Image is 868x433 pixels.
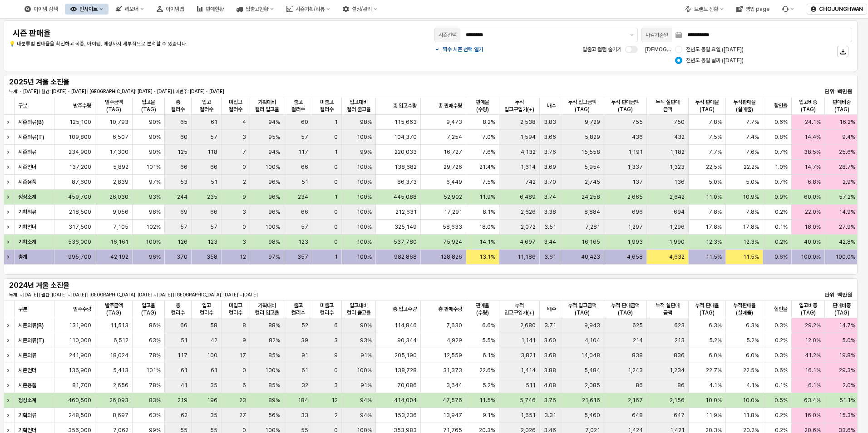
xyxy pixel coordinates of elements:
[301,208,308,216] span: 66
[69,208,91,216] span: 218,500
[113,163,128,171] span: 5,892
[829,98,855,113] span: 판매비중(TAG)
[674,178,685,186] span: 136
[149,208,161,216] span: 98%
[242,133,246,141] span: 3
[585,223,600,231] span: 7,281
[731,4,775,15] button: 영업 page
[211,118,217,126] span: 61
[4,393,15,408] div: Expand row
[109,193,128,201] span: 26,030
[627,163,643,171] span: 1,337
[268,208,280,216] span: 96%
[149,193,161,201] span: 93%
[345,302,372,316] span: 입고대비 컬러 출고율
[113,133,128,141] span: 6,507
[470,302,495,316] span: 판매율(수량)
[564,302,600,316] span: 누적 입고금액(TAG)
[79,6,98,12] div: 인사이트
[808,178,821,186] span: 6.8%
[628,148,643,156] span: 1,191
[746,148,759,156] span: 7.6%
[674,133,685,141] span: 432
[73,102,91,109] span: 발주수량
[626,28,637,42] button: 제안 사항 표시
[4,408,15,423] div: Expand row
[585,118,600,126] span: 9,729
[113,178,128,186] span: 2,839
[839,193,855,201] span: 57.2%
[242,118,246,126] span: 4
[446,178,462,186] span: 6,449
[206,6,224,12] div: 판매현황
[334,133,338,141] span: 0
[4,378,15,393] div: Expand row
[585,178,600,186] span: 2,745
[395,223,417,231] span: 325,149
[268,178,280,186] span: 96%
[842,133,855,141] span: 9.4%
[804,193,821,201] span: 60.0%
[19,4,63,15] div: 아이템 검색
[627,193,643,201] span: 2,665
[503,302,536,316] span: 누적 입고구입가(+)
[544,208,556,216] span: 3.38
[225,98,246,113] span: 미입고 컬러수
[839,208,855,216] span: 14.9%
[483,118,495,126] span: 8.2%
[4,130,15,144] div: Expand row
[18,209,36,215] strong: 기획의류
[774,102,788,109] span: 할인율
[268,148,280,156] span: 94%
[730,302,759,316] span: 누적판매율(실매출)
[686,57,744,64] span: 전년도 동일 날짜 ([DATE])
[585,133,600,141] span: 5,829
[18,149,36,155] strong: 시즌의류
[632,178,643,186] span: 137
[136,302,161,316] span: 입고율(TAG)
[334,178,338,186] span: 0
[775,208,788,216] span: 0.2%
[443,46,483,53] p: 짝수 시즌 선택 열기
[446,118,462,126] span: 9,473
[839,163,855,171] span: 28.7%
[18,305,27,313] span: 구분
[743,193,759,201] span: 10.9%
[4,205,15,219] div: Expand row
[149,118,161,126] span: 90%
[281,4,335,15] div: 시즌기획/리뷰
[632,133,643,141] span: 436
[807,4,867,15] button: CHOJUNGHWAN
[357,133,372,141] span: 100%
[18,102,27,109] span: 구분
[395,118,417,126] span: 115,663
[149,133,161,141] span: 90%
[795,302,821,316] span: 입고비중(TAG)
[9,40,360,48] p: 💡 대분류별 판매율을 확인하고 복종, 아이템, 매장까지 세부적으로 분석할 수 있습니다.
[4,190,15,204] div: Expand row
[692,302,722,316] span: 누적 판매율(TAG)
[265,223,280,231] span: 100%
[298,148,308,156] span: 117
[337,4,383,15] div: 설정/관리
[288,98,308,113] span: 출고 컬러수
[177,193,187,201] span: 244
[345,98,372,113] span: 입고대비 컬러 출고율
[632,118,643,126] span: 755
[65,4,108,15] button: 인사이트
[746,208,759,216] span: 7.8%
[804,148,821,156] span: 38.5%
[520,193,536,201] span: 6,489
[705,223,722,231] span: 17.8%
[69,163,91,171] span: 137,200
[670,148,685,156] span: 1,182
[839,148,855,156] span: 25.6%
[544,118,556,126] span: 3.83
[34,6,58,12] div: 아이템 검색
[393,305,417,313] span: 총 입고수량
[316,302,338,316] span: 미출고 컬러수
[584,208,600,216] span: 8,884
[395,148,417,156] span: 220,033
[149,178,161,186] span: 97%
[520,118,536,126] span: 2,538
